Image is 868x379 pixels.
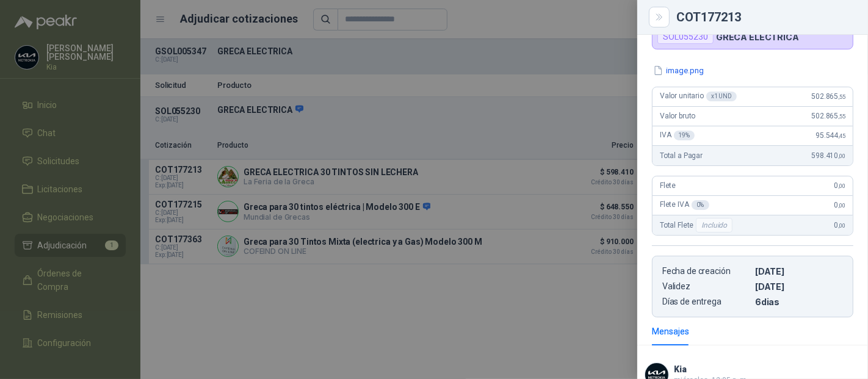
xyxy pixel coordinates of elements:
p: [DATE] [755,281,843,292]
div: 0 % [692,200,709,210]
span: ,00 [838,153,845,159]
span: Flete IVA [660,200,709,210]
div: 19 % [674,131,695,140]
span: 95.544 [816,131,845,140]
span: ,45 [838,132,845,139]
span: ,55 [838,113,845,120]
p: Validez [662,281,750,292]
div: SOL055230 [657,29,714,44]
span: 502.865 [811,112,845,120]
p: [DATE] [755,266,843,276]
span: 0 [834,201,845,209]
span: 0 [834,181,845,190]
p: Días de entrega [662,297,750,307]
h3: Kia [674,366,687,373]
span: Valor unitario [660,92,737,101]
span: Total a Pagar [660,151,703,160]
button: Close [652,10,667,24]
p: 6 dias [755,297,843,307]
span: Flete [660,181,676,190]
span: 502.865 [811,92,845,101]
span: Total Flete [660,218,735,233]
span: ,00 [838,182,845,189]
div: Incluido [696,218,732,233]
span: Valor bruto [660,112,695,120]
span: ,55 [838,93,845,100]
span: 598.410 [811,151,845,160]
p: GRECA ELECTRICA [716,32,799,42]
span: ,00 [838,222,845,229]
button: image.png [652,64,705,77]
span: IVA [660,131,695,140]
div: x 1 UND [706,92,737,101]
span: ,00 [838,202,845,209]
div: COT177213 [676,11,853,23]
div: Mensajes [652,325,689,338]
p: Fecha de creación [662,266,750,276]
span: 0 [834,221,845,229]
